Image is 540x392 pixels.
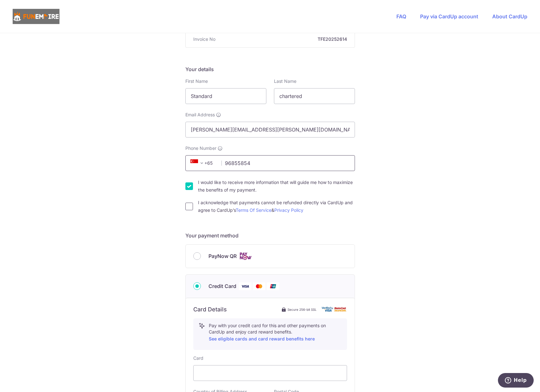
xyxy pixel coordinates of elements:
[239,282,251,290] img: Visa
[185,65,355,73] h5: Your details
[209,336,315,341] a: See eligible cards and card reward benefits here
[190,159,206,167] span: +65
[322,307,347,312] img: card secure
[420,13,478,20] a: Pay via CardUp account
[193,355,203,361] label: Card
[199,369,342,377] iframe: Secure card payment input frame
[185,88,266,104] input: First name
[288,307,317,312] span: Secure 256-bit SSL
[193,252,347,260] div: PayNow QR Cards logo
[198,179,355,194] label: I would like to receive more information that will guide me how to maximize the benefits of my pa...
[274,78,296,84] label: Last Name
[185,112,215,118] span: Email Address
[492,13,527,20] a: About CardUp
[209,322,342,343] p: Pay with your credit card for this and other payments on CardUp and enjoy card reward benefits.
[185,122,355,138] input: Email address
[274,207,303,213] a: Privacy Policy
[253,282,265,290] img: Mastercard
[498,373,534,389] iframe: Opens a widget where you can find more information
[185,78,208,84] label: First Name
[396,13,406,20] a: FAQ
[193,282,347,290] div: Credit Card Visa Mastercard Union Pay
[274,88,355,104] input: Last name
[193,36,215,42] span: Invoice No
[208,252,237,260] span: PayNow QR
[267,282,279,290] img: Union Pay
[198,199,355,214] label: I acknowledge that payments cannot be refunded directly via CardUp and agree to CardUp’s &
[193,306,227,313] h6: Card Details
[236,207,271,213] a: Terms Of Service
[208,282,236,290] span: Credit Card
[239,252,252,260] img: Cards logo
[185,145,216,151] span: Phone Number
[189,159,217,167] span: +65
[218,36,347,42] strong: TFE20252614
[185,232,355,239] h5: Your payment method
